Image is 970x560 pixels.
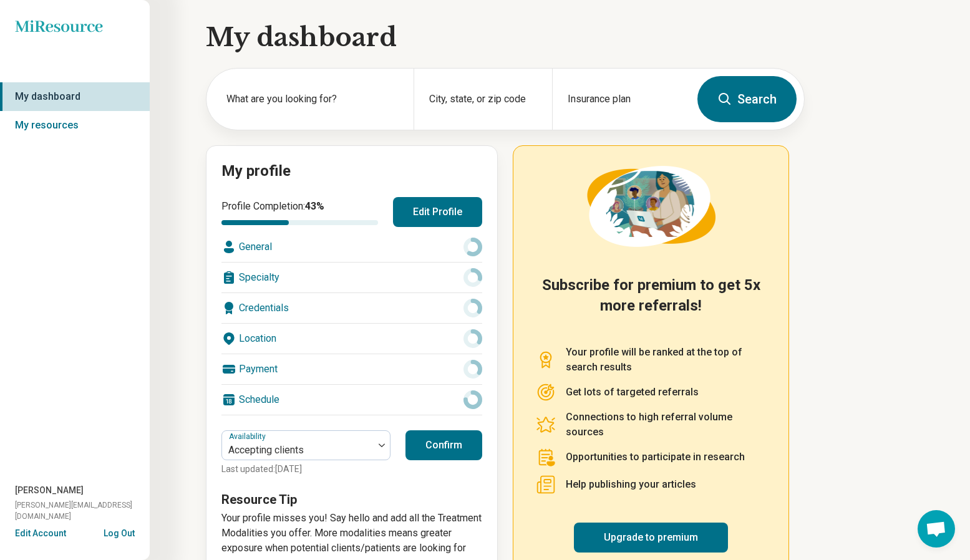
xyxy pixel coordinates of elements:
span: 43 % [305,200,324,212]
button: Search [697,76,797,122]
span: [PERSON_NAME][EMAIL_ADDRESS][DOMAIN_NAME] [15,500,150,522]
div: Open chat [918,510,955,548]
button: Confirm [405,430,482,460]
p: Your profile will be ranked at the top of search results [566,345,766,375]
p: Last updated: [DATE] [221,463,390,476]
span: [PERSON_NAME] [15,484,84,497]
h2: My profile [221,161,482,182]
p: Opportunities to participate in research [566,450,745,465]
label: What are you looking for? [226,92,399,107]
p: Get lots of targeted referrals [566,385,699,400]
div: Schedule [221,385,482,415]
div: Profile Completion: [221,199,378,225]
div: Credentials [221,293,482,323]
button: Edit Profile [393,197,482,227]
h2: Subscribe for premium to get 5x more referrals! [536,275,766,330]
button: Edit Account [15,527,66,540]
div: General [221,232,482,262]
h3: Resource Tip [221,491,482,508]
div: Location [221,324,482,354]
p: Connections to high referral volume sources [566,410,766,440]
p: Help publishing your articles [566,477,696,492]
button: Log Out [104,527,135,537]
div: Specialty [221,263,482,292]
h1: My dashboard [206,20,805,55]
a: Upgrade to premium [574,523,728,553]
div: Payment [221,354,482,384]
label: Availability [229,432,268,441]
